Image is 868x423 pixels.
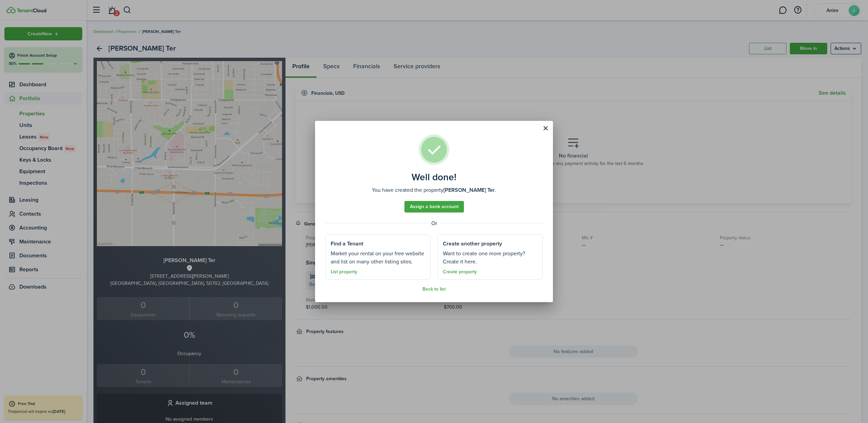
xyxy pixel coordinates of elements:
[443,250,537,266] assembled-view-section-description: Want to create one more property? Create it here.
[540,123,551,134] button: Close modal
[422,287,446,292] a: Back to list
[372,186,496,194] assembled-view-description: You have created the property .
[331,269,357,275] a: List property
[444,186,495,194] b: [PERSON_NAME] Ter
[443,269,477,275] a: Create property
[331,250,425,266] assembled-view-section-description: Market your rental on your free website and list on many other listing sites.
[404,201,464,213] a: Assign a bank account
[443,240,502,248] assembled-view-section-title: Create another property
[325,219,543,227] assembled-view-separator: Or
[331,240,363,248] assembled-view-section-title: Find a Tenant
[412,172,456,183] assembled-view-title: Well done!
